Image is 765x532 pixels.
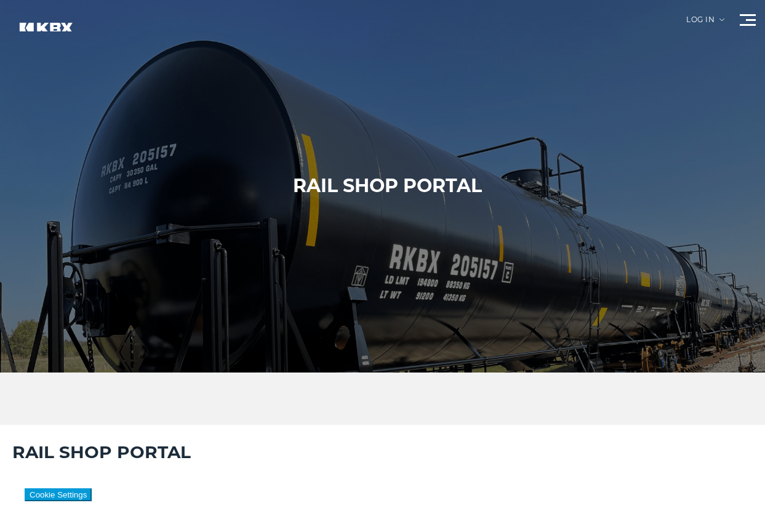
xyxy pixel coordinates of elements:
[9,12,83,56] img: kbx logo
[719,18,724,21] img: arrow
[12,440,753,464] h2: RAIL SHOP PORTAL
[686,16,724,33] div: Log in
[25,488,92,501] button: Cookie Settings
[293,174,482,198] h1: RAIL SHOP PORTAL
